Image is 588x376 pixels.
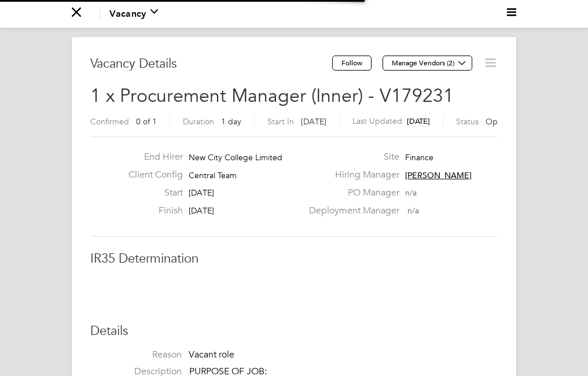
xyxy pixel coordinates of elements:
[221,116,241,127] span: 1 day
[119,205,183,217] label: Finish
[189,170,237,180] span: Central Team
[109,7,158,21] button: Vacancy
[90,116,129,127] label: Confirmed
[189,349,234,360] span: Vacant role
[90,84,454,107] span: 1 x Procurement Manager (Inner) - V179231
[119,187,183,199] label: Start
[90,323,498,340] h3: Details
[90,250,498,267] h3: IR35 Determination
[90,349,182,361] label: Reason
[405,187,417,198] span: n/a
[267,116,294,127] label: Start In
[302,187,399,199] label: PO Manager
[119,151,183,163] label: End Hirer
[302,151,399,163] label: Site
[302,205,399,217] label: Deployment Manager
[90,56,332,72] h3: Vacancy Details
[383,56,472,71] button: Manage Vendors (2)
[332,56,372,71] button: Follow
[189,205,214,216] span: [DATE]
[352,116,402,126] label: Last Updated
[407,205,419,216] span: n/a
[407,116,430,126] span: [DATE]
[189,152,282,163] span: New City College Limited
[189,187,214,198] span: [DATE]
[183,116,214,127] label: Duration
[456,116,479,127] label: Status
[119,169,183,181] label: Client Config
[302,169,399,181] label: Hiring Manager
[136,116,157,127] span: 0 of 1
[486,116,507,127] span: Open
[405,170,472,180] span: [PERSON_NAME]
[301,116,326,127] span: [DATE]
[405,152,433,163] span: Finance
